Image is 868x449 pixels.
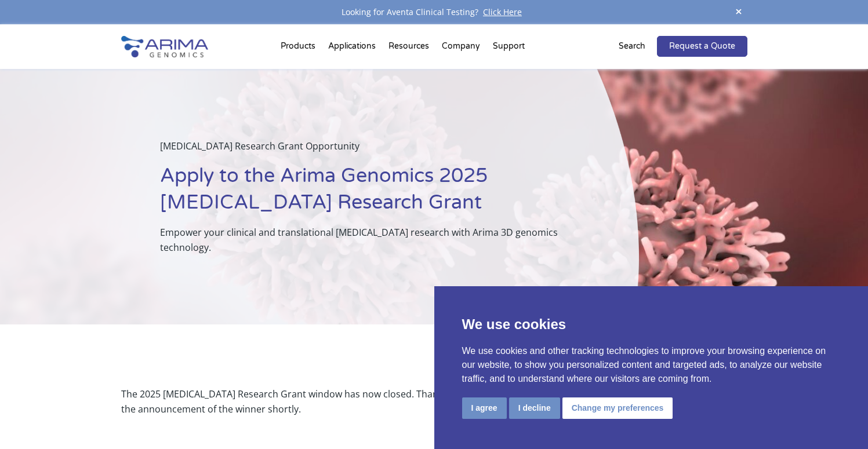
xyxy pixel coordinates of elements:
[121,386,747,417] div: The 2025 [MEDICAL_DATA] Research Grant window has now closed. Thank you to all who submitted an a...
[562,397,673,419] button: Change my preferences
[121,36,208,57] img: Arima-Genomics-logo
[160,138,582,163] p: [MEDICAL_DATA] Research Grant Opportunity
[160,163,582,225] h1: Apply to the Arima Genomics 2025 [MEDICAL_DATA] Research Grant
[462,344,841,386] p: We use cookies and other tracking technologies to improve your browsing experience on our website...
[478,6,526,17] a: Click Here
[462,314,841,335] p: We use cookies
[619,39,645,54] p: Search
[121,5,747,20] div: Looking for Aventa Clinical Testing?
[160,225,582,255] p: Empower your clinical and translational [MEDICAL_DATA] research with Arima 3D genomics technology.
[462,397,507,419] button: I agree
[509,397,560,419] button: I decline
[657,36,747,57] a: Request a Quote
